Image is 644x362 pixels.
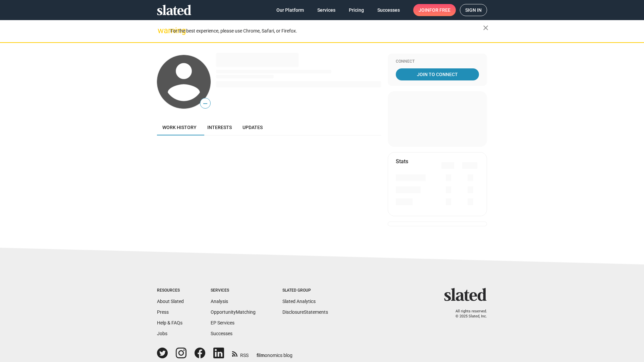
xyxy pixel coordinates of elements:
a: Press [157,309,169,315]
span: Join [419,4,450,16]
a: Jobs [157,331,167,336]
span: Services [317,4,335,16]
a: Sign in [460,4,487,16]
span: Our Platform [276,4,304,16]
a: Help & FAQs [157,320,182,325]
p: All rights reserved. © 2025 Slated, Inc. [448,309,487,319]
a: Joinfor free [413,4,456,16]
div: Connect [396,59,479,64]
a: Work history [157,119,202,135]
a: Interests [202,119,237,135]
a: Successes [211,331,232,336]
a: OpportunityMatching [211,309,256,315]
a: Successes [372,4,405,16]
span: Work history [162,125,197,130]
span: Sign in [465,4,482,16]
a: Slated Analytics [282,299,316,304]
a: Join To Connect [396,68,479,80]
div: For the best experience, please use Chrome, Safari, or Firefox. [170,26,483,36]
mat-icon: warning [158,26,166,35]
span: — [200,99,210,108]
a: Analysis [211,299,228,304]
a: Our Platform [271,4,309,16]
a: About Slated [157,299,184,304]
span: Updates [243,125,263,130]
span: Interests [207,125,232,130]
a: Services [312,4,341,16]
span: film [257,353,265,358]
div: Slated Group [282,288,328,293]
a: filmonomics blog [257,347,292,359]
a: DisclosureStatements [282,309,328,315]
div: Services [211,288,256,293]
span: Join To Connect [397,68,478,80]
a: Updates [237,119,268,135]
span: for free [429,4,450,16]
a: EP Services [211,320,234,325]
mat-icon: close [482,24,490,32]
a: Pricing [343,4,369,16]
mat-card-title: Stats [396,158,408,165]
a: RSS [232,348,249,359]
span: Successes [377,4,400,16]
span: Pricing [349,4,364,16]
div: Resources [157,288,184,293]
